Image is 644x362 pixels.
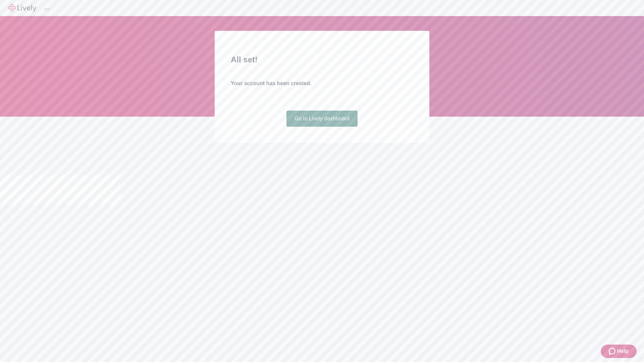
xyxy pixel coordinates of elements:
[231,54,413,66] h2: All set!
[617,347,629,355] span: Help
[8,4,36,12] img: Lively
[286,111,358,127] a: Go to Lively dashboard
[231,79,413,87] h4: Your account has been created.
[44,8,50,10] button: Log out
[609,347,617,355] svg: Zendesk support icon
[601,345,637,358] button: Zendesk support iconHelp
